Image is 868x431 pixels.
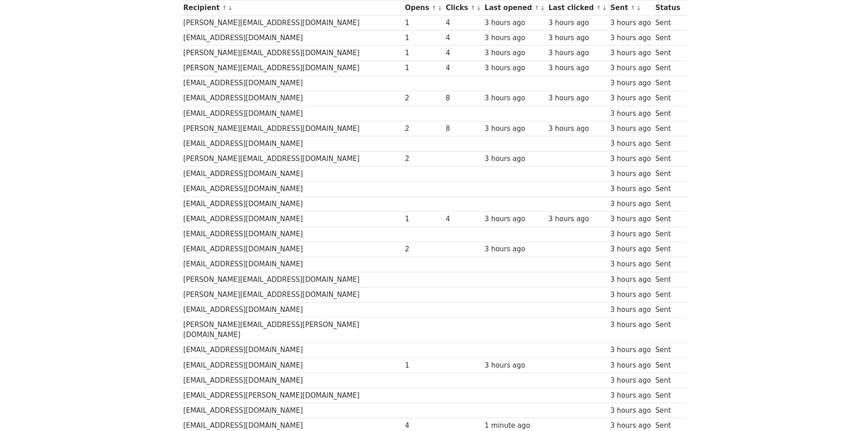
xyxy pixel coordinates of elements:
[181,46,403,61] td: [PERSON_NAME][EMAIL_ADDRESS][DOMAIN_NAME]
[610,345,651,355] div: 3 hours ago
[181,227,403,242] td: [EMAIL_ADDRESS][DOMAIN_NAME]
[181,61,403,76] td: [PERSON_NAME][EMAIL_ADDRESS][DOMAIN_NAME]
[181,31,403,46] td: [EMAIL_ADDRESS][DOMAIN_NAME]
[653,182,682,197] td: Sent
[403,0,444,16] th: Opens
[653,106,682,121] td: Sent
[653,151,682,166] td: Sent
[653,197,682,212] td: Sent
[181,212,403,227] td: [EMAIL_ADDRESS][DOMAIN_NAME]
[181,106,403,121] td: [EMAIL_ADDRESS][DOMAIN_NAME]
[181,388,403,403] td: [EMAIL_ADDRESS][PERSON_NAME][DOMAIN_NAME]
[653,0,682,16] th: Status
[446,48,480,58] div: 4
[610,169,651,179] div: 3 hours ago
[181,257,403,272] td: [EMAIL_ADDRESS][DOMAIN_NAME]
[485,33,544,43] div: 3 hours ago
[653,257,682,272] td: Sent
[610,421,651,431] div: 3 hours ago
[405,48,442,58] div: 1
[610,360,651,371] div: 3 hours ago
[181,0,403,16] th: Recipient
[610,139,651,149] div: 3 hours ago
[446,18,480,28] div: 4
[546,0,608,16] th: Last clicked
[483,0,546,16] th: Last opened
[446,93,480,104] div: 8
[181,358,403,373] td: [EMAIL_ADDRESS][DOMAIN_NAME]
[653,166,682,182] td: Sent
[181,197,403,212] td: [EMAIL_ADDRESS][DOMAIN_NAME]
[610,275,651,285] div: 3 hours ago
[549,48,606,58] div: 3 hours ago
[485,214,544,224] div: 3 hours ago
[610,229,651,239] div: 3 hours ago
[405,33,442,43] div: 1
[181,16,403,31] td: [PERSON_NAME][EMAIL_ADDRESS][DOMAIN_NAME]
[653,242,682,257] td: Sent
[534,5,539,11] a: ↑
[476,5,481,11] a: ↓
[549,33,606,43] div: 3 hours ago
[181,343,403,358] td: [EMAIL_ADDRESS][DOMAIN_NAME]
[485,48,544,58] div: 3 hours ago
[653,302,682,317] td: Sent
[485,360,544,371] div: 3 hours ago
[610,375,651,386] div: 3 hours ago
[181,317,403,343] td: [PERSON_NAME][EMAIL_ADDRESS][PERSON_NAME][DOMAIN_NAME]
[446,63,480,73] div: 4
[610,405,651,416] div: 3 hours ago
[610,48,651,58] div: 3 hours ago
[610,33,651,43] div: 3 hours ago
[610,244,651,254] div: 3 hours ago
[596,5,601,11] a: ↑
[653,212,682,227] td: Sent
[610,184,651,194] div: 3 hours ago
[653,317,682,343] td: Sent
[405,18,442,28] div: 1
[653,373,682,388] td: Sent
[181,373,403,388] td: [EMAIL_ADDRESS][DOMAIN_NAME]
[653,358,682,373] td: Sent
[405,360,442,371] div: 1
[549,63,606,73] div: 3 hours ago
[485,63,544,73] div: 3 hours ago
[549,214,606,224] div: 3 hours ago
[485,154,544,164] div: 3 hours ago
[653,16,682,31] td: Sent
[608,0,653,16] th: Sent
[181,91,403,106] td: [EMAIL_ADDRESS][DOMAIN_NAME]
[405,214,442,224] div: 1
[446,124,480,134] div: 8
[485,93,544,104] div: 3 hours ago
[431,5,437,11] a: ↑
[405,93,442,104] div: 2
[822,387,868,431] iframe: Chat Widget
[181,287,403,302] td: [PERSON_NAME][EMAIL_ADDRESS][DOMAIN_NAME]
[610,93,651,104] div: 3 hours ago
[485,124,544,134] div: 3 hours ago
[653,136,682,151] td: Sent
[181,136,403,151] td: [EMAIL_ADDRESS][DOMAIN_NAME]
[610,109,651,119] div: 3 hours ago
[610,259,651,270] div: 3 hours ago
[540,5,545,11] a: ↓
[610,63,651,73] div: 3 hours ago
[653,272,682,287] td: Sent
[653,31,682,46] td: Sent
[405,244,442,254] div: 2
[653,91,682,106] td: Sent
[181,182,403,197] td: [EMAIL_ADDRESS][DOMAIN_NAME]
[610,290,651,300] div: 3 hours ago
[222,5,227,11] a: ↑
[602,5,607,11] a: ↓
[631,5,636,11] a: ↑
[653,388,682,403] td: Sent
[181,166,403,182] td: [EMAIL_ADDRESS][DOMAIN_NAME]
[610,154,651,164] div: 3 hours ago
[405,154,442,164] div: 2
[653,287,682,302] td: Sent
[610,78,651,88] div: 3 hours ago
[446,214,480,224] div: 4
